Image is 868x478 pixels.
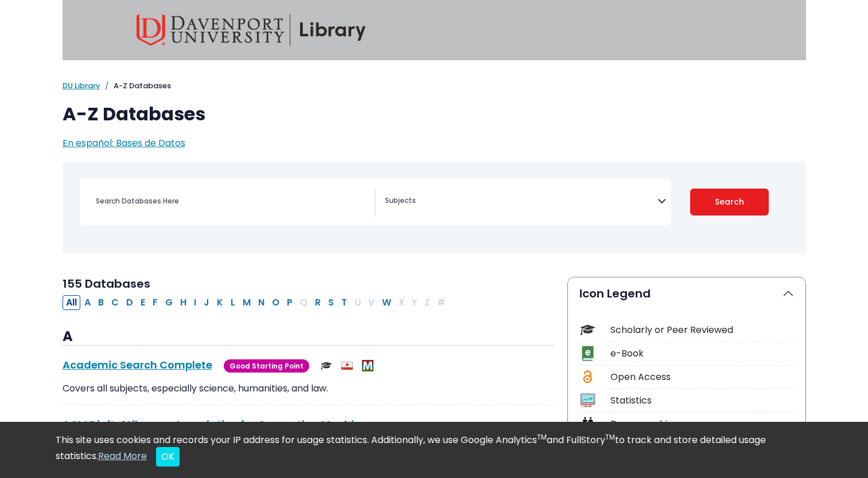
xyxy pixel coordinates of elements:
[137,14,366,46] img: Davenport University Library
[338,295,351,310] button: Filter Results T
[610,394,794,408] div: Statistics
[63,80,100,91] a: DU Library
[580,416,595,432] img: Icon Demographics
[63,276,150,292] span: 155 Databases
[63,295,80,310] button: All
[190,295,200,310] button: Filter Results I
[63,136,185,150] a: En español: Bases de Datos
[63,103,806,125] h1: A-Z Databases
[325,295,337,310] button: Filter Results S
[137,295,149,310] button: Filter Results E
[56,433,813,467] div: This site uses cookies and records your IP address for usage statistics. Additionally, we use Goo...
[581,369,595,385] img: Icon Open Access
[63,417,377,432] a: ACM Digital Library - Association for Computing Machinery
[89,193,375,209] input: Search database by title or keyword
[568,277,805,309] button: Icon Legend
[537,432,547,442] sup: TM
[227,295,239,310] button: Filter Results L
[224,359,309,373] span: Good Starting Point
[63,80,806,92] nav: breadcrumb
[268,295,283,310] button: Filter Results O
[341,360,353,371] img: Audio & Video
[580,322,595,338] img: Icon Scholarly or Peer Reviewed
[200,295,213,310] button: Filter Results J
[385,197,657,206] textarea: Search
[149,295,161,310] button: Filter Results F
[123,295,137,310] button: Filter Results D
[255,295,268,310] button: Filter Results N
[63,162,806,254] nav: Search filters
[312,295,324,310] button: Filter Results R
[610,323,794,337] div: Scholarly or Peer Reviewed
[283,295,296,310] button: Filter Results P
[63,328,554,346] h3: A
[63,295,450,308] div: Alpha-list to filter by first letter of database name
[81,295,94,310] button: Filter Results A
[605,432,615,442] sup: TM
[95,295,107,310] button: Filter Results B
[610,370,794,384] div: Open Access
[177,295,190,310] button: Filter Results H
[100,80,171,92] li: A-Z Databases
[321,360,332,371] img: Scholarly or Peer Reviewed
[610,347,794,361] div: e-Book
[610,417,794,431] div: Demographics
[98,449,147,463] a: Read More
[239,295,254,310] button: Filter Results M
[379,295,395,310] button: Filter Results W
[162,295,176,310] button: Filter Results G
[63,358,212,372] a: Academic Search Complete
[108,295,122,310] button: Filter Results C
[580,393,595,408] img: Icon Statistics
[580,346,595,361] img: Icon e-Book
[362,360,373,371] img: MeL (Michigan electronic Library)
[213,295,227,310] button: Filter Results K
[156,447,180,467] button: Close
[690,189,769,216] button: Submit for Search Results
[63,382,554,395] p: Covers all subjects, especially science, humanities, and law.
